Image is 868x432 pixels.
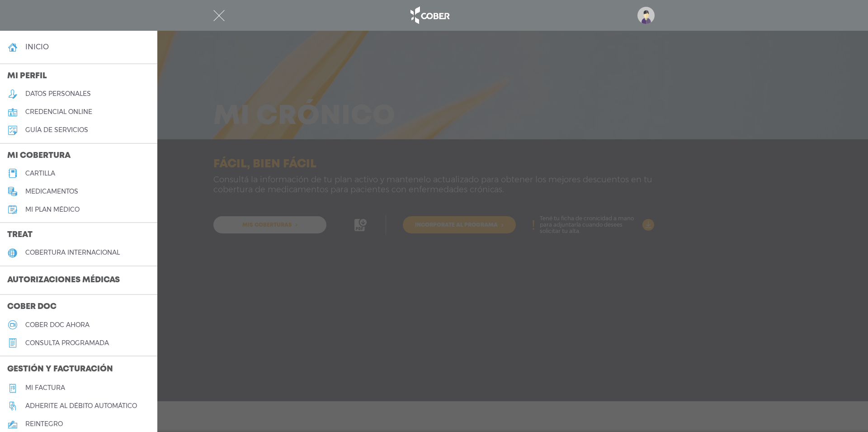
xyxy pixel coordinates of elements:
h5: datos personales [25,90,91,98]
img: profile-placeholder.svg [637,7,655,24]
h5: cobertura internacional [25,249,120,256]
h5: cartilla [25,170,55,177]
h5: guía de servicios [25,126,88,134]
h5: reintegro [25,420,63,428]
h5: Cober doc ahora [25,321,90,329]
h5: consulta programada [25,339,109,347]
h5: Mi plan médico [25,206,80,214]
img: logo_cober_home-white.png [406,5,453,26]
h5: Mi factura [25,384,65,392]
h5: medicamentos [25,188,78,195]
h5: credencial online [25,108,92,116]
h5: Adherite al débito automático [25,402,137,410]
img: Cober_menu-close-white.svg [213,10,225,21]
h4: inicio [25,43,49,51]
